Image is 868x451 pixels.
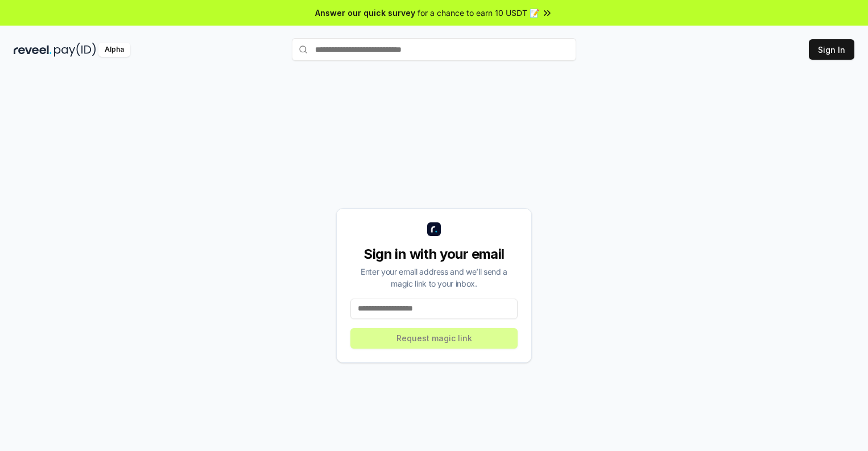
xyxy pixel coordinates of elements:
[14,43,52,57] img: reveel_dark
[427,222,441,236] img: logo_small
[350,266,518,289] div: Enter your email address and we’ll send a magic link to your inbox.
[809,39,854,60] button: Sign In
[350,245,518,263] div: Sign in with your email
[418,7,539,19] span: for a chance to earn 10 USDT 📝
[54,43,96,57] img: pay_id
[315,7,415,19] span: Answer our quick survey
[98,43,130,57] div: Alpha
